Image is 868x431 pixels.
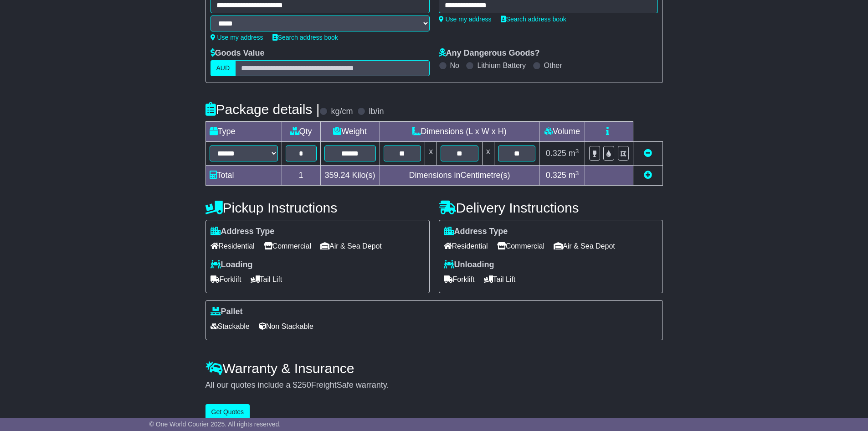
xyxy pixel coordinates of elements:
sup: 3 [575,170,579,177]
label: Address Type [211,227,275,237]
span: Tail Lift [484,272,516,286]
span: m [569,171,579,180]
td: Type [205,122,282,142]
span: Forklift [444,272,475,286]
a: Search address book [501,16,566,23]
span: Commercial [497,239,544,253]
div: All our quotes include a $ FreightSafe warranty. [205,380,663,390]
span: Forklift [211,272,241,286]
h4: Pickup Instructions [205,200,430,215]
span: Commercial [264,239,311,253]
a: Search address book [272,34,338,41]
span: Air & Sea Depot [554,239,615,253]
span: Air & Sea Depot [320,239,382,253]
h4: Package details | [205,102,320,117]
h4: Warranty & Insurance [205,361,663,376]
td: Total [205,166,282,186]
span: m [569,149,579,158]
td: Qty [282,122,320,142]
a: Add new item [644,171,652,180]
a: Remove this item [644,149,652,158]
a: Use my address [439,16,492,23]
td: Weight [320,122,380,142]
span: 250 [298,380,311,389]
sup: 3 [575,148,579,155]
span: 0.325 [546,149,566,158]
span: Non Stackable [259,319,313,333]
label: Lithium Battery [477,61,526,70]
label: Any Dangerous Goods? [439,48,540,58]
td: x [425,142,437,166]
label: AUD [211,60,236,76]
span: Residential [211,239,255,253]
h4: Delivery Instructions [439,200,663,215]
label: Pallet [211,307,243,317]
label: Address Type [444,227,508,237]
span: 0.325 [546,171,566,180]
td: Kilo(s) [320,166,380,186]
label: Loading [211,260,253,270]
span: Stackable [211,319,250,333]
a: Use my address [211,34,263,41]
label: Other [544,61,562,70]
span: © One World Courier 2025. All rights reserved. [149,421,281,428]
label: Unloading [444,260,494,270]
span: 359.24 [324,171,349,180]
td: Volume [539,122,585,142]
button: Get Quotes [205,404,250,420]
label: No [450,61,459,70]
td: x [482,142,494,166]
label: kg/cm [331,107,353,117]
span: Residential [444,239,488,253]
td: 1 [282,166,320,186]
td: Dimensions in Centimetre(s) [380,166,539,186]
td: Dimensions (L x W x H) [380,122,539,142]
label: Goods Value [211,48,265,58]
label: lb/in [369,107,384,117]
span: Tail Lift [251,272,282,286]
